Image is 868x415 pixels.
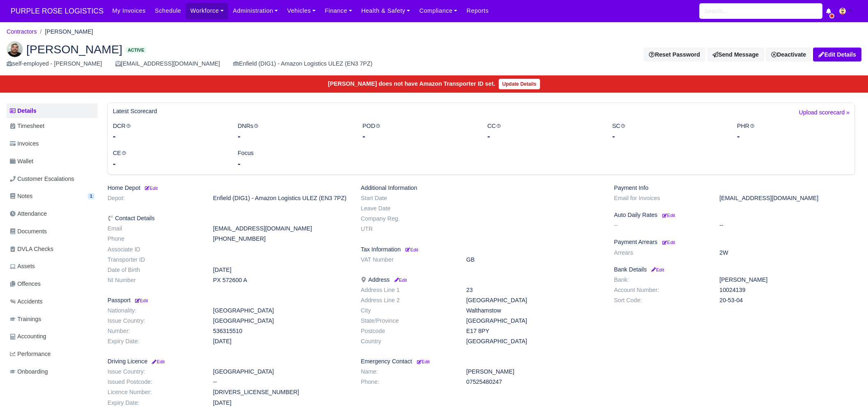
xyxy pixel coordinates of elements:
dt: Phone [101,235,207,242]
small: Edit [393,278,407,283]
a: Details [7,103,98,119]
div: - [238,130,350,142]
div: Enfield (DIG1) - Amazon Logistics ULEZ (EN3 7PZ) [233,59,372,68]
dd: E17 8PY [460,328,608,335]
span: [PERSON_NAME] [26,43,122,55]
span: DVLA Checks [10,244,53,254]
a: Edit [661,212,675,218]
dd: 23 [460,287,608,294]
h6: Driving Licence [108,358,348,365]
dt: NI Number [101,277,207,284]
span: Onboarding [10,367,48,376]
h6: Contact Details [108,215,348,222]
a: My Invoices [108,3,150,19]
a: Workforce [186,3,229,19]
div: - [612,130,725,142]
dt: Country [355,338,460,345]
a: Timesheet [7,118,98,134]
dt: City [355,307,460,314]
h6: Bank Details [614,266,855,273]
dt: Phone: [355,379,460,385]
dd: [GEOGRAPHIC_DATA] [460,338,608,345]
div: PHR [731,121,856,142]
span: Accidents [10,297,43,306]
span: Trainings [10,315,41,324]
dt: Expiry Date: [101,399,207,406]
a: Update Details [499,79,540,89]
dt: Leave Date [355,205,460,212]
div: Focus [231,148,356,169]
dd: [GEOGRAPHIC_DATA] [460,297,608,304]
h6: Address [361,276,602,283]
dt: Date of Birth [101,267,207,274]
a: Trainings [7,311,98,327]
div: - [113,158,225,169]
dd: 536315510 [207,328,355,335]
a: Health & Safety [357,3,415,19]
dt: Account Number: [608,287,713,294]
a: PURPLE ROSE LOGISTICS [7,3,108,19]
a: Edit [404,246,418,253]
div: [EMAIL_ADDRESS][DOMAIN_NAME] [115,59,220,68]
h6: Payment Arrears [614,239,855,246]
a: DVLA Checks [7,241,98,257]
a: Documents [7,223,98,239]
dd: [GEOGRAPHIC_DATA] [207,307,355,314]
dd: [PERSON_NAME] [713,276,861,283]
div: - [113,130,225,142]
div: Faisal Aziz [0,34,868,75]
div: - [362,130,475,142]
a: Compliance [415,3,462,19]
dt: Issued Postcode: [101,379,207,385]
a: Edit [134,297,148,303]
span: Assets [10,262,35,271]
dd: [PHONE_NUMBER] [207,235,355,242]
small: Edit [662,213,675,218]
a: Assets [7,258,98,274]
a: Send Message [707,48,764,62]
dt: Licence Number: [101,389,207,396]
a: Edit Details [813,48,861,62]
dt: Associate ID [101,246,207,253]
dd: [DATE] [207,338,355,345]
dt: Sort Code: [608,297,713,304]
dt: UTR [355,226,460,233]
small: Edit [662,240,675,245]
div: DNRs [231,121,356,142]
dd: 10024139 [713,287,861,294]
dd: 07525480247 [460,379,608,385]
dt: Transporter ID [101,256,207,263]
span: Active [126,47,146,53]
dt: VAT Number [355,256,460,263]
h6: Home Depot [108,185,348,192]
div: self-employed - [PERSON_NAME] [7,59,102,68]
span: Timesheet [10,121,44,131]
span: Performance [10,349,51,359]
dt: Bank: [608,276,713,283]
dt: Expiry Date: [101,338,207,345]
small: Edit [417,359,430,364]
input: Search... [699,3,822,19]
dd: GB [460,256,608,263]
dd: [EMAIL_ADDRESS][DOMAIN_NAME] [207,225,355,232]
div: - [238,158,350,169]
button: Reset Password [644,48,705,62]
dt: Name: [355,368,460,375]
h6: Payment Info [614,185,855,192]
dt: Depot: [101,195,207,202]
a: Accounting [7,328,98,344]
dt: Address Line 1 [355,287,460,294]
small: Edit [405,247,418,252]
dt: Number: [101,328,207,335]
dt: Postcode [355,328,460,335]
small: Edit [151,359,165,364]
a: Contractors [7,28,37,35]
a: Edit [661,239,675,245]
a: Invoices [7,136,98,152]
dt: -- [608,222,713,229]
a: Administration [228,3,282,19]
a: Notes 1 [7,188,98,204]
dd: [GEOGRAPHIC_DATA] [207,317,355,324]
a: Edit [393,276,407,283]
div: CC [481,121,606,142]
